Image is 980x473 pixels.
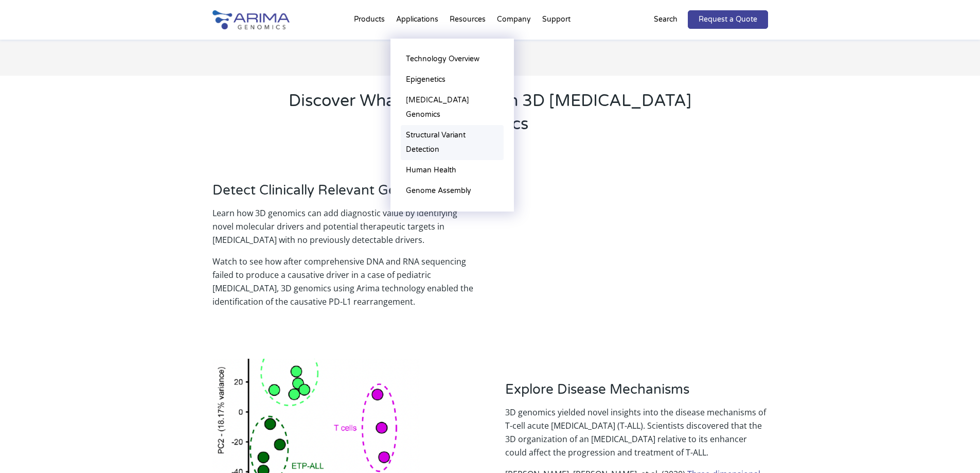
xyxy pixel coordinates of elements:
a: Technology Overview [401,49,504,69]
a: Structural Variant Detection [401,125,504,160]
p: Learn how 3D genomics can add diagnostic value by identifying novel molecular drivers and potenti... [212,206,475,255]
p: Search [654,13,678,26]
h3: Detect Clinically Relevant Gene Fusions [212,182,475,206]
h2: Discover What’s Possible with 3D [MEDICAL_DATA] Genomics [254,90,727,144]
h3: Explore Disease Mechanisms [505,381,768,406]
a: Epigenetics [401,69,504,90]
a: [MEDICAL_DATA] Genomics [401,90,504,125]
a: Human Health [401,160,504,181]
p: 3D genomics yielded novel insights into the disease mechanisms of T-cell acute [MEDICAL_DATA] (T-... [505,406,768,467]
p: Watch to see how after comprehensive DNA and RNA sequencing failed to produce a causative driver ... [212,255,475,308]
iframe: vimeo-player [505,171,768,319]
img: Arima-Genomics-logo [212,10,290,29]
a: Genome Assembly [401,181,504,201]
a: Request a Quote [688,10,768,29]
